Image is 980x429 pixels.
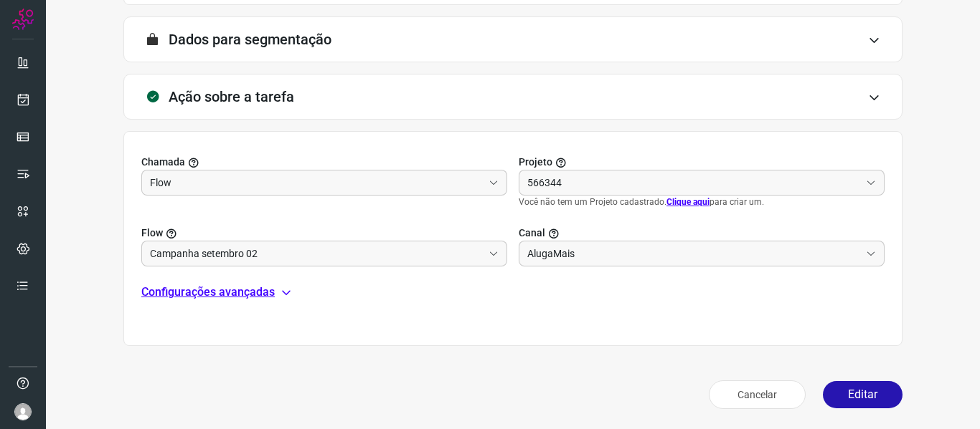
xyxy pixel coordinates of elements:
[150,241,483,266] input: Você precisa criar/selecionar um Projeto.
[141,226,163,241] span: Flow
[709,380,806,409] button: Cancelar
[141,284,275,301] p: Configurações avançadas
[169,31,331,48] h3: Dados para segmentação
[14,403,32,420] img: avatar-user-boy.jpg
[519,155,552,170] span: Projeto
[12,9,34,30] img: Logo
[150,170,483,195] input: Selecionar projeto
[169,88,294,105] h3: Ação sobre a tarefa
[527,170,860,195] input: Selecionar projeto
[527,241,860,266] input: Selecione um canal
[519,226,545,241] span: Canal
[141,155,185,170] span: Chamada
[823,381,903,408] button: Editar
[519,196,885,208] p: Você não tem um Projeto cadastrado. para criar um.
[666,197,710,207] a: Clique aqui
